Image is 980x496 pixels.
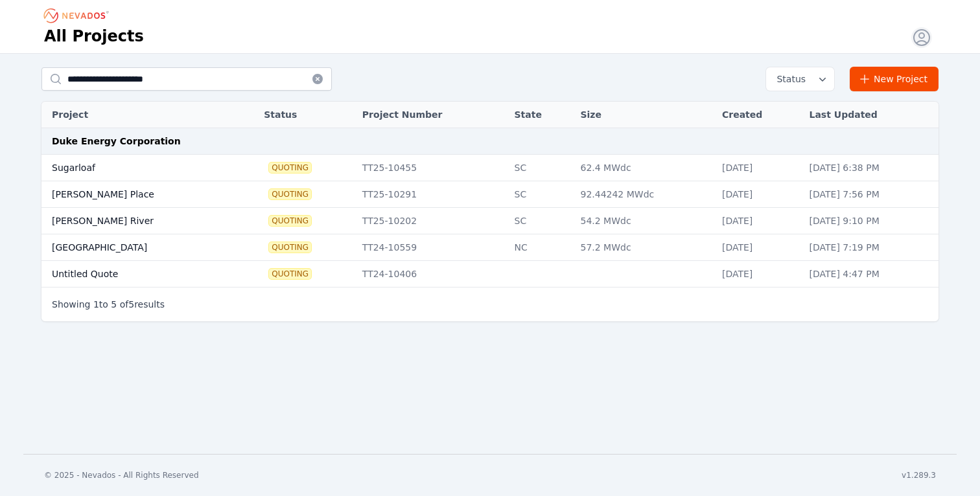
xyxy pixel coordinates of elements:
td: TT25-10291 [356,181,508,208]
td: [DATE] [716,181,803,208]
th: Project Number [356,102,508,128]
th: Last Updated [803,102,939,128]
td: [PERSON_NAME] Place [41,181,237,208]
td: 54.2 MWdc [574,208,716,234]
td: SC [508,181,574,208]
td: [DATE] [716,261,803,287]
td: 57.2 MWdc [574,234,716,261]
th: Size [574,102,716,128]
td: [PERSON_NAME] River [41,208,237,234]
span: 5 [111,299,117,310]
th: Status [257,102,356,128]
td: TT25-10202 [356,208,508,234]
th: Created [716,102,803,128]
tr: [GEOGRAPHIC_DATA]QuotingTT24-10559NC57.2 MWdc[DATE][DATE] 7:19 PM [41,234,939,261]
td: Untitled Quote [41,261,237,287]
td: 92.44242 MWdc [574,181,716,208]
tr: [PERSON_NAME] PlaceQuotingTT25-10291SC92.44242 MWdc[DATE][DATE] 7:56 PM [41,181,939,208]
span: Quoting [269,242,311,253]
td: SC [508,208,574,234]
h1: All Projects [44,26,144,47]
td: [GEOGRAPHIC_DATA] [41,234,237,261]
td: Sugarloaf [41,155,237,181]
span: Quoting [269,189,311,199]
tr: SugarloafQuotingTT25-10455SC62.4 MWdc[DATE][DATE] 6:38 PM [41,155,939,181]
th: State [508,102,574,128]
span: 5 [128,299,134,310]
td: [DATE] [716,234,803,261]
td: [DATE] [716,155,803,181]
nav: Breadcrumb [44,5,113,26]
td: TT25-10455 [356,155,508,181]
td: [DATE] [716,208,803,234]
tr: Untitled QuoteQuotingTT24-10406[DATE][DATE] 4:47 PM [41,261,939,287]
td: Duke Energy Corporation [41,128,939,155]
button: Status [766,67,834,91]
tr: [PERSON_NAME] RiverQuotingTT25-10202SC54.2 MWdc[DATE][DATE] 9:10 PM [41,208,939,234]
span: Status [771,73,806,85]
span: Quoting [269,269,311,279]
td: TT24-10559 [356,234,508,261]
td: [DATE] 6:38 PM [803,155,939,181]
td: TT24-10406 [356,261,508,287]
td: [DATE] 7:19 PM [803,234,939,261]
div: v1.289.3 [902,470,936,480]
td: [DATE] 7:56 PM [803,181,939,208]
p: Showing to of results [52,298,165,311]
td: 62.4 MWdc [574,155,716,181]
th: Project [41,102,237,128]
td: SC [508,155,574,181]
td: [DATE] 4:47 PM [803,261,939,287]
div: © 2025 - Nevados - All Rights Reserved [44,470,199,480]
td: [DATE] 9:10 PM [803,208,939,234]
span: 1 [93,299,99,310]
span: Quoting [269,216,311,226]
td: NC [508,234,574,261]
span: Quoting [269,163,311,173]
a: New Project [850,67,939,91]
